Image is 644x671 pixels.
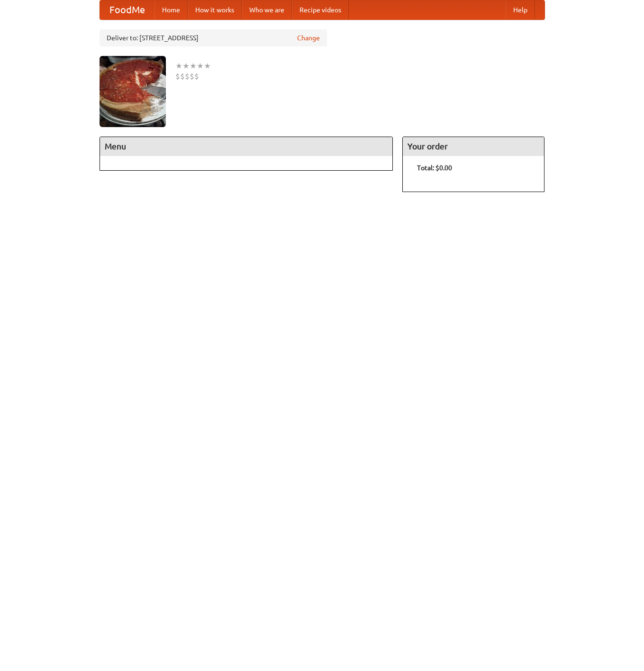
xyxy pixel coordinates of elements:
li: $ [180,71,185,82]
div: Deliver to: [STREET_ADDRESS] [100,29,327,46]
li: $ [185,71,190,82]
li: ★ [190,61,197,71]
a: Recipe videos [292,0,349,19]
a: Home [154,0,188,19]
li: ★ [197,61,204,71]
h4: Menu [100,137,393,156]
a: FoodMe [100,0,154,19]
li: $ [175,71,180,82]
li: ★ [175,61,182,71]
li: $ [190,71,194,82]
li: $ [194,71,199,82]
b: Total: $0.00 [417,164,452,172]
img: angular.jpg [100,56,166,127]
li: ★ [204,61,211,71]
a: Who we are [242,0,292,19]
a: Change [297,33,320,43]
li: ★ [182,61,190,71]
h4: Your order [403,137,544,156]
a: How it works [188,0,242,19]
a: Help [506,0,535,19]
